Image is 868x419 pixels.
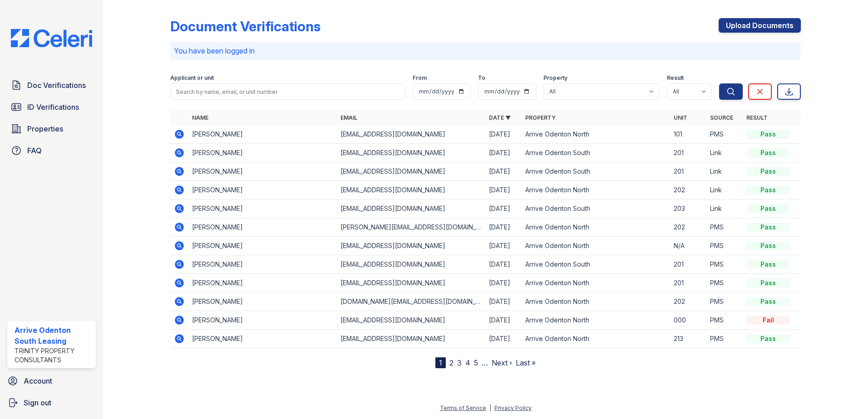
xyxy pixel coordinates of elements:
a: 3 [457,358,462,367]
td: [PERSON_NAME][EMAIL_ADDRESS][DOMAIN_NAME] [337,218,485,237]
div: Pass [746,148,790,157]
td: [PERSON_NAME] [188,200,337,218]
a: 5 [474,358,478,367]
td: [PERSON_NAME] [188,237,337,255]
td: Arrive Odenton North [522,237,670,255]
span: Properties [27,123,63,134]
td: Arrive Odenton South [522,162,670,181]
span: Account [24,375,52,386]
div: Pass [746,223,790,232]
td: [DATE] [485,200,522,218]
a: Account [4,372,99,390]
td: PMS [706,292,743,311]
td: 202 [670,181,706,200]
a: FAQ [7,141,96,160]
a: ID Verifications [7,98,96,116]
span: Sign out [24,397,51,408]
td: [EMAIL_ADDRESS][DOMAIN_NAME] [337,162,485,181]
a: Source [710,114,733,121]
td: [PERSON_NAME] [188,162,337,181]
td: 101 [670,125,706,144]
td: Arrive Odenton North [522,181,670,200]
td: Link [706,162,743,181]
input: Search by name, email, or unit number [170,83,405,100]
div: Pass [746,297,790,306]
span: ID Verifications [27,102,79,112]
td: Arrive Odenton North [522,311,670,330]
td: [DATE] [485,218,522,237]
div: | [489,404,491,411]
td: 213 [670,330,706,348]
td: Arrive Odenton North [522,330,670,348]
td: [DOMAIN_NAME][EMAIL_ADDRESS][DOMAIN_NAME] [337,292,485,311]
td: Arrive Odenton South [522,255,670,274]
td: Link [706,200,743,218]
a: Property [525,114,556,121]
td: 201 [670,144,706,162]
td: Link [706,181,743,200]
a: Unit [674,114,687,121]
td: [EMAIL_ADDRESS][DOMAIN_NAME] [337,125,485,144]
a: Privacy Policy [494,404,532,411]
td: PMS [706,255,743,274]
div: Fail [746,316,790,325]
a: Next › [492,358,512,367]
div: 1 [435,357,446,368]
td: PMS [706,330,743,348]
td: Arrive Odenton North [522,274,670,292]
td: 202 [670,218,706,237]
a: Properties [7,120,96,138]
a: Upload Documents [719,18,801,33]
td: [DATE] [485,255,522,274]
td: PMS [706,125,743,144]
div: Trinity Property Consultants [15,346,92,365]
label: From [413,74,427,82]
a: Name [192,114,208,121]
td: [DATE] [485,162,522,181]
a: Result [746,114,768,121]
div: Arrive Odenton South Leasing [15,325,92,346]
td: [DATE] [485,181,522,200]
div: Pass [746,241,790,250]
div: Pass [746,204,790,213]
td: [PERSON_NAME] [188,292,337,311]
span: … [482,357,488,368]
a: Date ▼ [489,114,511,121]
a: Last » [516,358,536,367]
td: PMS [706,218,743,237]
td: 202 [670,292,706,311]
a: Email [340,114,357,121]
span: FAQ [27,145,42,156]
td: [DATE] [485,237,522,255]
td: [EMAIL_ADDRESS][DOMAIN_NAME] [337,237,485,255]
p: You have been logged in [174,45,797,56]
td: [EMAIL_ADDRESS][DOMAIN_NAME] [337,311,485,330]
td: Arrive Odenton South [522,200,670,218]
td: [PERSON_NAME] [188,311,337,330]
span: Doc Verifications [27,80,86,91]
td: [PERSON_NAME] [188,218,337,237]
td: N/A [670,237,706,255]
div: Pass [746,185,790,195]
a: Doc Verifications [7,76,96,94]
td: [EMAIL_ADDRESS][DOMAIN_NAME] [337,274,485,292]
td: [PERSON_NAME] [188,125,337,144]
label: Applicant or unit [170,74,214,82]
td: 201 [670,274,706,292]
div: Pass [746,278,790,287]
td: [EMAIL_ADDRESS][DOMAIN_NAME] [337,144,485,162]
td: Arrive Odenton North [522,125,670,144]
label: To [478,74,485,82]
td: 201 [670,255,706,274]
td: [DATE] [485,125,522,144]
td: 201 [670,162,706,181]
label: Result [667,74,684,82]
td: [EMAIL_ADDRESS][DOMAIN_NAME] [337,200,485,218]
a: Sign out [4,394,99,412]
label: Property [543,74,567,82]
td: 000 [670,311,706,330]
td: [DATE] [485,330,522,348]
td: [PERSON_NAME] [188,144,337,162]
td: Link [706,144,743,162]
